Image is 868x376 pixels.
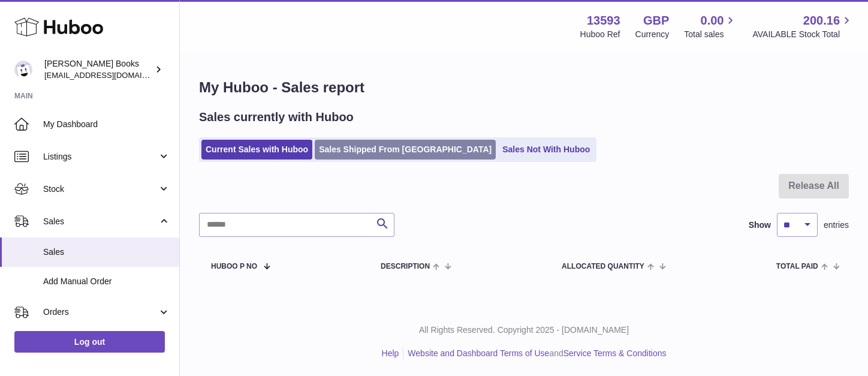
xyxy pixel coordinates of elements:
[14,61,32,79] img: info@troybooks.co.uk
[189,324,858,336] p: All Rights Reserved. Copyright 2025 - [DOMAIN_NAME]
[14,331,165,353] a: Log out
[43,151,158,163] span: Listings
[43,216,158,227] span: Sales
[44,58,152,81] div: [PERSON_NAME] Books
[43,306,158,318] span: Orders
[44,70,176,80] span: [EMAIL_ADDRESS][DOMAIN_NAME]
[752,29,854,40] span: AVAILABLE Stock Total
[684,13,737,40] a: 0.00 Total sales
[408,348,549,358] a: Website and Dashboard Terms of Use
[587,13,620,29] strong: 13593
[201,140,312,160] a: Current Sales with Huboo
[563,348,667,358] a: Service Terms & Conditions
[381,263,430,270] span: Description
[701,13,724,29] span: 0.00
[199,109,354,125] h2: Sales currently with Huboo
[43,276,170,287] span: Add Manual Order
[43,246,170,258] span: Sales
[580,29,620,40] div: Huboo Ref
[199,78,849,97] h1: My Huboo - Sales report
[315,140,496,160] a: Sales Shipped From [GEOGRAPHIC_DATA]
[43,119,170,130] span: My Dashboard
[382,348,399,358] a: Help
[211,263,257,270] span: Huboo P no
[562,263,644,270] span: ALLOCATED Quantity
[749,219,771,231] label: Show
[803,13,840,29] span: 200.16
[635,29,670,40] div: Currency
[824,219,849,231] span: entries
[498,140,594,160] a: Sales Not With Huboo
[643,13,669,29] strong: GBP
[752,13,854,40] a: 200.16 AVAILABLE Stock Total
[43,184,158,195] span: Stock
[403,348,666,359] li: and
[776,263,818,270] span: Total paid
[684,29,737,40] span: Total sales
